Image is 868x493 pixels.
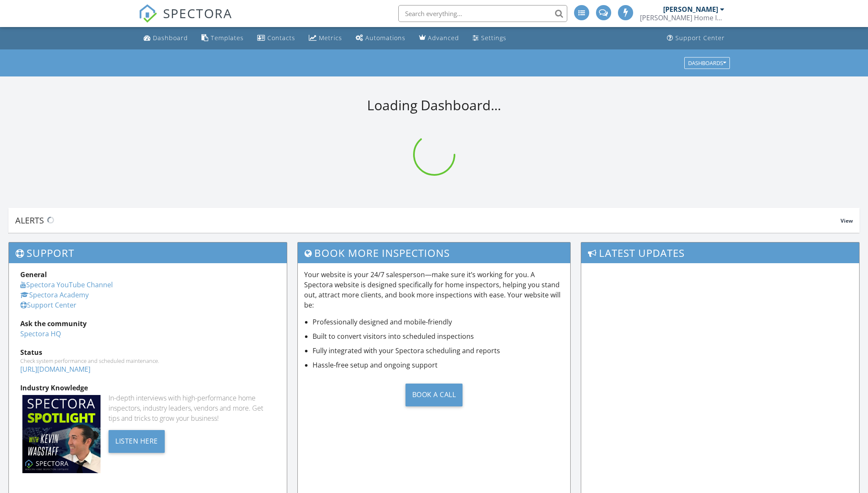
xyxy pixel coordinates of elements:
[109,430,165,453] div: Listen Here
[663,5,718,14] div: [PERSON_NAME]
[20,329,61,338] a: Spectora HQ
[313,331,564,341] li: Built to convert visitors into scheduled inspections
[9,242,287,263] h3: Support
[254,30,299,46] a: Contacts
[20,383,275,393] div: Industry Knowledge
[20,280,113,289] a: Spectora YouTube Channel
[22,395,101,473] img: Spectoraspolightmain
[140,30,191,46] a: Dashboard
[304,270,564,310] p: Your website is your 24/7 salesperson—make sure it’s working for you. A Spectora website is desig...
[640,14,724,22] div: Brown's Home Inspections
[365,34,405,42] div: Automations
[664,30,728,46] a: Support Center
[20,300,76,310] a: Support Center
[304,377,564,413] a: Book a Call
[481,34,506,42] div: Settings
[416,30,463,46] a: Advanced
[688,60,726,66] div: Dashboards
[398,5,567,22] input: Search everything...
[684,57,730,69] button: Dashboards
[163,4,232,22] span: SPECTORA
[581,242,859,263] h3: Latest Updates
[267,34,295,42] div: Contacts
[20,347,275,357] div: Status
[139,11,232,29] a: SPECTORA
[198,30,247,46] a: Templates
[109,436,165,445] a: Listen Here
[313,346,564,356] li: Fully integrated with your Spectora scheduling and reports
[469,30,510,46] a: Settings
[20,319,275,329] div: Ask the community
[428,34,459,42] div: Advanced
[675,34,725,42] div: Support Center
[319,34,342,42] div: Metrics
[211,34,244,42] div: Templates
[313,317,564,327] li: Professionally designed and mobile-friendly
[305,30,346,46] a: Metrics
[298,242,571,263] h3: Book More Inspections
[15,215,841,226] div: Alerts
[20,357,275,364] div: Check system performance and scheduled maintenance.
[109,393,275,423] div: In-depth interviews with high-performance home inspectors, industry leaders, vendors and more. Ge...
[313,360,564,370] li: Hassle-free setup and ongoing support
[20,270,47,279] strong: General
[139,4,157,23] img: The Best Home Inspection Software - Spectora
[153,34,188,42] div: Dashboard
[405,384,463,406] div: Book a Call
[20,290,89,300] a: Spectora Academy
[841,217,853,224] span: View
[352,30,409,46] a: Automations (Advanced)
[20,365,90,374] a: [URL][DOMAIN_NAME]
